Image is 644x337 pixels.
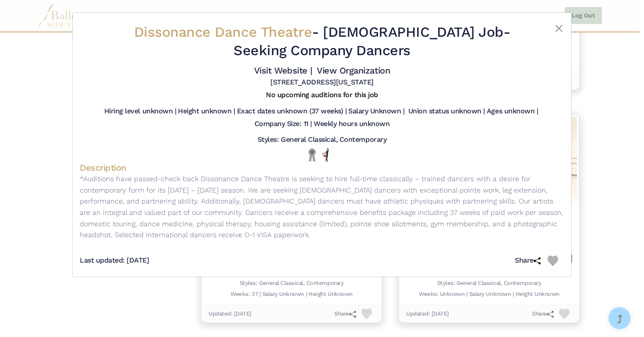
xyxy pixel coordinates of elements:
h5: Exact dates unknown (37 weeks) | [237,107,347,116]
h2: - - Seeking Company Dancers [120,23,524,60]
img: All [322,148,329,162]
img: Heart [548,256,558,266]
h5: Share [515,256,548,265]
span: [DEMOGRAPHIC_DATA] Job [323,24,503,40]
h5: Ages unknown | [487,107,538,116]
h5: Salary Unknown | [348,107,404,116]
h5: Weekly hours unknown [314,119,389,129]
img: Local [307,148,318,161]
h5: Hiring level unknown | [104,107,176,116]
h5: Company Size: 11 | [255,119,312,129]
h5: Styles: General Classical, Contemporary [258,135,386,144]
h5: [STREET_ADDRESS][US_STATE] [270,78,374,87]
h5: No upcoming auditions for this job [266,91,378,100]
button: Close [554,23,564,34]
a: View Organization [317,65,390,76]
h5: Last updated: [DATE] [80,256,149,265]
span: Dissonance Dance Theatre [134,24,312,40]
h5: Height unknown | [178,107,235,116]
h5: Union status unknown | [408,107,485,116]
p: *Auditions have passed-check back Dissonance Dance Theatre is seeking to hire full-time classical... [80,173,564,241]
a: Visit Website | [254,65,312,76]
h4: Description [80,162,564,173]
